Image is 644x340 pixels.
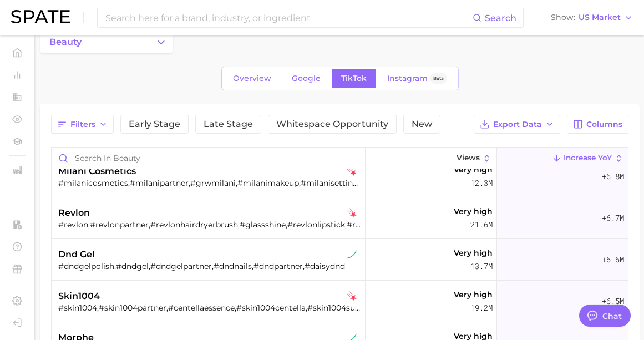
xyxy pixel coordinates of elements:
span: Overview [233,74,271,83]
span: +6.7m [602,211,624,225]
button: milani cosmeticstiktok falling star#milanicosmetics,#milanipartner,#grwmilani,#milanimakeup,#mila... [52,156,628,197]
button: dnd geltiktok sustained riser#dndgelpolish,#dndgel,#dndgelpartner,#dndnails,#dndpartner,#daisydnd... [52,239,628,281]
span: New [412,120,432,129]
span: US Market [579,14,621,21]
span: Export Data [493,120,542,129]
a: Log out. Currently logged in with e-mail yzhan@estee.com. [9,314,26,331]
button: Columns [567,115,628,134]
a: InstagramBeta [378,69,457,88]
span: TikTok [341,74,367,83]
span: Very high [454,163,493,176]
span: revlon [58,206,90,220]
img: tiktok falling star [347,166,357,176]
a: TikTok [332,69,376,88]
span: 13.7m [470,260,493,273]
button: Export Data [474,115,560,134]
button: Views [366,148,496,169]
div: #dndgelpolish,#dndgel,#dndgelpartner,#dndnails,#dndpartner,#daisydnd [58,261,361,271]
span: 21.6m [470,218,493,231]
span: Late Stage [204,120,253,129]
span: Whitespace Opportunity [276,120,388,129]
span: Search [485,13,516,23]
span: +6.5m [602,295,624,308]
button: increase YoY [497,148,628,169]
img: tiktok falling star [347,291,357,301]
span: 12.3m [470,176,493,190]
button: revlontiktok falling star#revlon,#revlonpartner,#revlonhairdryerbrush,#glassshine,#revlonlipstick... [52,197,628,239]
img: tiktok falling star [347,208,357,218]
span: Very high [454,246,493,260]
span: Google [292,74,321,83]
button: skin1004tiktok falling star#skin1004,#skin1004partner,#centellaessence,#skin1004centella,#skin100... [52,281,628,322]
button: Filters [51,115,114,134]
span: 19.2m [470,301,493,314]
span: beauty [49,37,82,47]
div: #milanicosmetics,#milanipartner,#grwmilani,#milanimakeup,#milanisettingspray,#milanimakeitlastset... [58,178,361,188]
a: Google [282,69,330,88]
button: Change Category [40,31,173,53]
img: tiktok sustained riser [347,250,357,260]
span: Views [457,154,480,163]
span: Very high [454,205,493,218]
div: #skin1004,#skin1004partner,#centellaessence,#skin1004centella,#skin1004sunserum,#centellacleansin... [58,303,361,313]
span: skin1004 [58,290,100,303]
div: #revlon,#revlonpartner,#revlonhairdryerbrush,#glassshine,#revlonlipstick,#revlonbrush,#rumraisin,... [58,220,361,230]
span: increase YoY [564,154,612,163]
span: +6.8m [602,170,624,183]
button: ShowUS Market [548,11,636,25]
span: Early Stage [129,120,180,129]
span: Beta [433,74,444,83]
span: Filters [70,120,95,129]
input: Search here for a brand, industry, or ingredient [104,8,473,27]
span: Columns [586,120,622,129]
span: Show [551,14,575,21]
span: Instagram [387,74,428,83]
span: Very high [454,288,493,301]
img: SPATE [11,10,70,23]
span: dnd gel [58,248,95,261]
span: +6.6m [602,253,624,266]
a: Overview [224,69,281,88]
input: Search in beauty [52,148,365,169]
span: milani cosmetics [58,165,136,178]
